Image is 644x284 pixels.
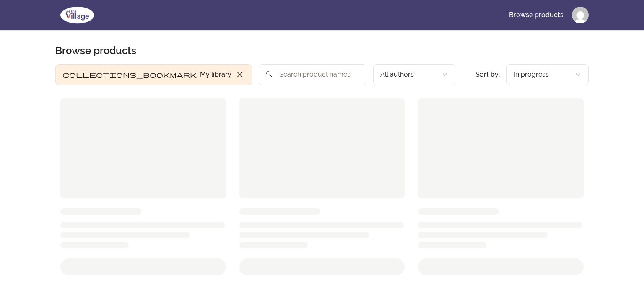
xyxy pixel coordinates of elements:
span: search [265,68,273,80]
button: Product sort options [506,64,589,85]
span: close [235,70,245,80]
img: Profile image for Andrew Wong [572,7,589,23]
img: We The Village logo [55,5,99,25]
span: collections_bookmark [62,70,197,80]
nav: Main [502,5,589,25]
span: Sort by: [475,70,500,78]
a: Browse products [502,5,570,25]
input: Search product names [259,64,366,85]
button: Filter by My library [55,64,252,85]
button: Filter by author [373,64,455,85]
h1: Browse products [55,44,136,57]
